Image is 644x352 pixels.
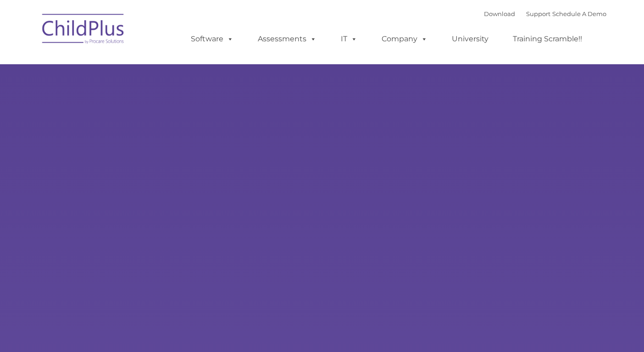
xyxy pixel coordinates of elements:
font: | [484,10,606,17]
a: Schedule A Demo [552,10,606,17]
img: ChildPlus by Procare Solutions [38,7,129,53]
a: Software [182,30,243,48]
a: IT [332,30,366,48]
a: Company [372,30,437,48]
a: Download [484,10,515,17]
a: University [443,30,498,48]
a: Assessments [249,30,326,48]
a: Support [526,10,550,17]
a: Training Scramble!! [504,30,591,48]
